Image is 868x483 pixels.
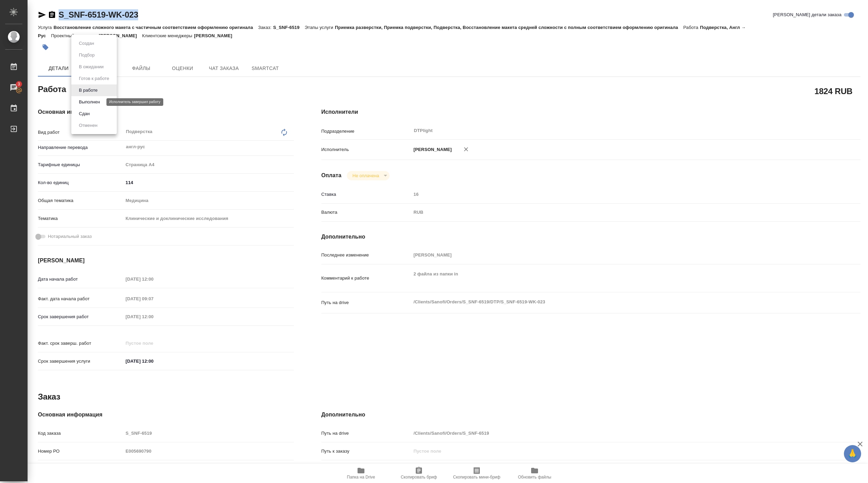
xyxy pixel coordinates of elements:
[77,51,97,59] button: Подбор
[77,98,102,106] button: Выполнен
[77,75,111,82] button: Готов к работе
[77,63,106,71] button: В ожидании
[77,110,92,118] button: Сдан
[77,122,100,129] button: Отменен
[77,87,100,94] button: В работе
[77,40,96,47] button: Создан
